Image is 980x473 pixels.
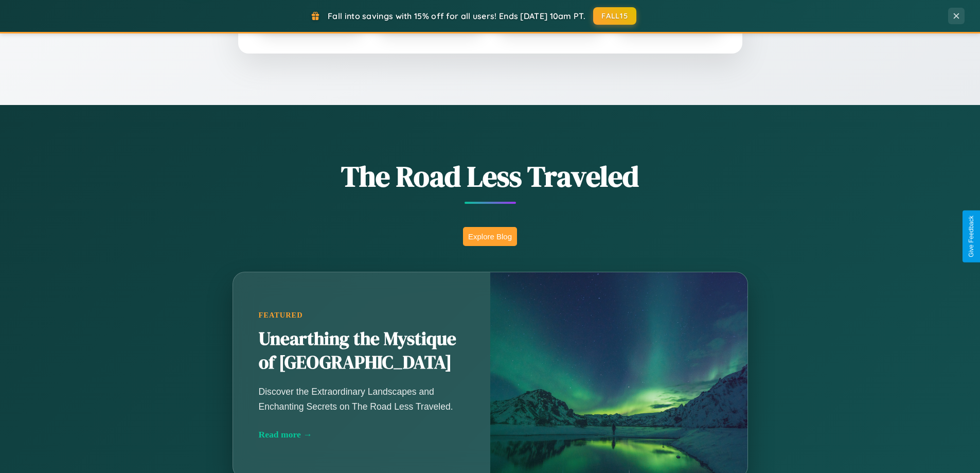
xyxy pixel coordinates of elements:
div: Featured [259,311,465,320]
h2: Unearthing the Mystique of [GEOGRAPHIC_DATA] [259,327,465,375]
button: FALL15 [593,7,636,25]
h1: The Road Less Traveled [182,156,799,196]
div: Read more → [259,429,465,440]
span: Fall into savings with 15% off for all users! Ends [DATE] 10am PT. [328,11,585,21]
button: Explore Blog [463,227,517,246]
p: Discover the Extraordinary Landscapes and Enchanting Secrets on The Road Less Traveled. [259,384,465,413]
div: Give Feedback [968,216,975,257]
